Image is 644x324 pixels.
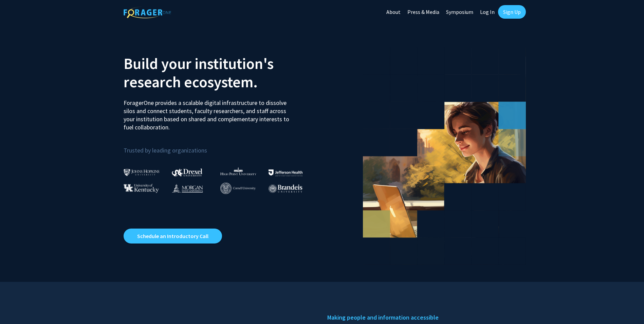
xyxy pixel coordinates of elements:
[220,167,256,175] img: High Point University
[124,137,317,156] p: Trusted by leading organizations
[124,229,222,244] a: Opens in a new tab
[327,312,521,323] h5: Making people and information accessible
[269,184,302,193] img: Brandeis University
[172,184,203,193] img: Morgan State University
[220,183,256,194] img: Cornell University
[269,169,302,176] img: Thomas Jefferson University
[124,54,317,91] h2: Build your institution's research ecosystem.
[124,94,294,131] p: ForagerOne provides a scalable digital infrastructure to dissolve silos and connect students, fac...
[498,5,526,19] a: Sign Up
[172,168,202,176] img: Drexel University
[124,184,159,193] img: University of Kentucky
[124,6,171,18] img: ForagerOne Logo
[124,169,160,176] img: Johns Hopkins University
[5,293,29,319] iframe: Chat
